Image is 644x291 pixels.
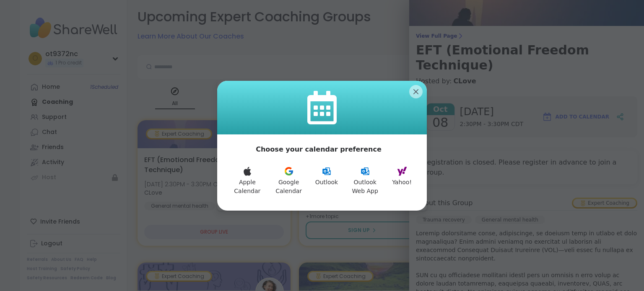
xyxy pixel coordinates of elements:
[256,144,382,155] p: Choose your calendar preference
[227,161,267,201] button: Apple Calendar
[267,161,310,201] button: Google Calendar
[310,161,343,201] button: Outlook
[343,161,387,201] button: Outlook Web App
[387,161,417,201] button: Yahoo!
